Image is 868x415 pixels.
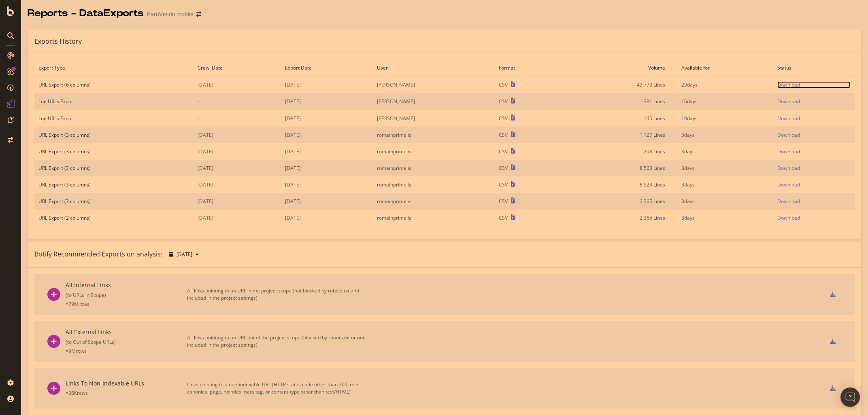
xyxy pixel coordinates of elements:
div: Log URLs Export [38,98,189,105]
td: 3 days [677,193,773,210]
div: Exports History [34,37,82,46]
span: 2025 Aug. 7th [177,251,192,258]
div: = 9M rows [66,347,187,354]
div: csv-export [830,339,836,344]
td: [DATE] [281,160,373,176]
div: Download [777,81,800,88]
div: CSV [499,214,508,221]
td: [DATE] [194,210,281,226]
a: Download [777,214,851,221]
div: Download [777,115,800,122]
div: All External Links [66,328,187,336]
div: CSV [499,131,508,138]
div: Reports - DataExports [28,6,144,20]
a: Download [777,131,851,138]
div: URL Export (3 columns) [38,131,189,138]
div: CSV [499,198,508,205]
div: CSV [499,181,508,188]
td: [PERSON_NAME] [373,110,495,127]
td: Volume [560,59,677,76]
td: 2,365 Lines [560,210,677,226]
td: [DATE] [194,143,281,160]
td: 2,365 Lines [560,193,677,210]
td: User [373,59,495,76]
td: [PERSON_NAME] [373,76,495,93]
a: Download [777,181,851,188]
div: ( to URLs in Scope ) [66,292,187,299]
div: CSV [499,81,508,88]
td: [DATE] [281,127,373,143]
td: 381 Lines [560,93,677,110]
td: Available for [677,59,773,76]
div: CSV [499,115,508,122]
td: Status [773,59,855,76]
div: URL Export (3 columns) [38,181,189,188]
div: csv-export [830,385,836,391]
div: arrow-right-arrow-left [196,11,201,17]
td: 3 days [677,176,773,193]
a: Download [777,98,851,105]
div: Links To Non-Indexable URLs [66,379,187,387]
td: romainprimelis [373,143,495,160]
td: Crawl Date [194,59,281,76]
div: ( to Out of Scope URLs ) [66,339,187,345]
td: 16 days [677,93,773,110]
td: 145 Lines [560,110,677,127]
td: romainprimelis [373,176,495,193]
td: 3 days [677,127,773,143]
td: [DATE] [194,76,281,93]
div: csv-export [830,292,836,297]
td: [DATE] [194,193,281,210]
td: 3 days [677,143,773,160]
td: [DATE] [281,93,373,110]
div: URL Export (6 columns) [38,81,189,88]
div: URL Export (3 columns) [38,198,189,205]
div: = 79M rows [66,301,187,307]
div: All links pointing to an URL in the project scope (not blocked by robots.txt and included in the ... [187,287,369,302]
td: [DATE] [194,127,281,143]
div: All Internal Links [66,281,187,289]
td: 8,523 Lines [560,176,677,193]
div: Links pointing to a non-indexable URL (HTTP status code other than 200, non-canonical page, noind... [187,381,369,396]
td: Export Date [281,59,373,76]
div: Download [777,131,800,138]
td: 208 Lines [560,143,677,160]
div: All links pointing to an URL out of the project scope (blocked by robots.txt or not included in t... [187,334,369,349]
div: Download [777,165,800,172]
div: ParuVendu mobile [147,10,193,18]
a: Download [777,148,851,155]
div: URL Export (3 columns) [38,148,189,155]
div: Download [777,148,800,155]
div: Open Intercom Messenger [840,387,860,407]
div: Log URLs Export [38,115,189,122]
td: Format [495,59,560,76]
a: Download [777,115,851,122]
td: 1,127 Lines [560,127,677,143]
td: [DATE] [281,76,373,93]
div: Download [777,98,800,105]
div: URL Export (3 columns) [38,165,189,172]
td: 43,770 Lines [560,76,677,93]
div: Botify Recommended Exports on analysis: [34,250,162,259]
td: Export Type [34,59,194,76]
div: Download [777,214,800,221]
td: 10 days [677,110,773,127]
td: [DATE] [281,110,373,127]
div: Download [777,181,800,188]
td: romainprimelis [373,160,495,176]
td: [DATE] [194,160,281,176]
td: 29 days [677,76,773,93]
td: [DATE] [194,176,281,193]
td: romainprimelis [373,127,495,143]
td: [DATE] [281,193,373,210]
div: = 38K rows [66,390,187,396]
a: Download [777,81,851,88]
div: CSV [499,165,508,172]
td: 3 days [677,160,773,176]
td: 3 days [677,210,773,226]
td: [PERSON_NAME] [373,93,495,110]
td: romainprimelis [373,210,495,226]
a: Download [777,165,851,172]
td: - [194,110,281,127]
div: CSV [499,148,508,155]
